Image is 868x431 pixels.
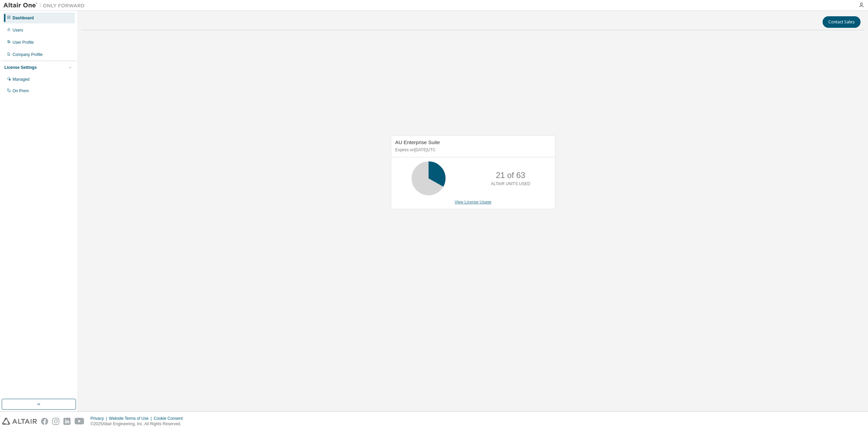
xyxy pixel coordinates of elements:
[13,52,43,57] div: Company Profile
[13,40,34,45] div: User Profile
[2,418,37,425] img: altair_logo.svg
[91,416,109,421] div: Privacy
[75,418,84,425] img: youtube.svg
[13,15,34,21] div: Dashboard
[491,181,530,187] p: ALTAIR UNITS USED
[13,27,23,33] div: Users
[496,170,525,181] p: 21 of 63
[154,416,186,421] div: Cookie Consent
[823,16,861,28] button: Contact Sales
[109,416,154,421] div: Website Terms of Use
[52,418,59,425] img: instagram.svg
[4,65,37,70] div: License Settings
[41,418,48,425] img: facebook.svg
[63,418,71,425] img: linkedin.svg
[91,421,187,427] p: © 2025 Altair Engineering, Inc. All Rights Reserved.
[395,147,549,153] p: Expires on [DATE] UTC
[13,77,29,82] div: Managed
[455,200,492,204] a: View License Usage
[395,139,440,145] span: AU Enterprise Suite
[3,2,88,9] img: Altair One
[13,88,29,94] div: On Prem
